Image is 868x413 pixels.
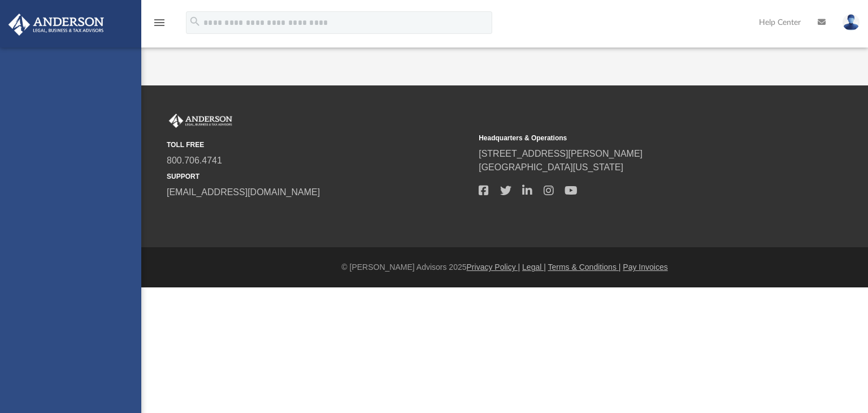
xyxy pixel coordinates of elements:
[479,162,623,172] a: [GEOGRAPHIC_DATA][US_STATE]
[167,187,320,197] a: [EMAIL_ADDRESS][DOMAIN_NAME]
[189,15,201,28] i: search
[467,263,520,272] a: Privacy Policy |
[479,133,783,143] small: Headquarters & Operations
[167,171,471,182] small: SUPPORT
[479,149,643,158] a: [STREET_ADDRESS][PERSON_NAME]
[522,263,546,272] a: Legal |
[153,21,166,29] a: menu
[843,14,860,31] img: User Pic
[167,114,235,128] img: Anderson Advisors Platinum Portal
[167,140,471,150] small: TOLL FREE
[5,14,107,36] img: Anderson Advisors Platinum Portal
[623,263,667,272] a: Pay Invoices
[167,156,222,165] a: 800.706.4741
[153,16,166,29] i: menu
[141,261,868,273] div: © [PERSON_NAME] Advisors 2025
[548,263,621,272] a: Terms & Conditions |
